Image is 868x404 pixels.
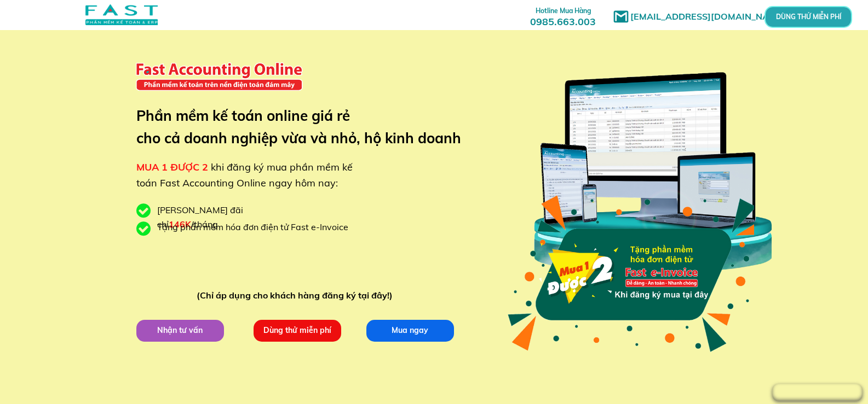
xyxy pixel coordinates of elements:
p: DÙNG THỬ MIỄN PHÍ [795,14,821,20]
div: (Chỉ áp dụng cho khách hàng đăng ký tại đây!) [197,289,398,303]
div: Tặng phần mềm hóa đơn điện tử Fast e-Invoice [157,220,357,235]
h3: Phần mềm kế toán online giá rẻ cho cả doanh nghiệp vừa và nhỏ, hộ kinh doanh [136,104,478,150]
span: 146K [169,219,191,230]
p: Mua ngay [366,319,453,341]
p: Dùng thử miễn phí [253,319,341,341]
h1: [EMAIL_ADDRESS][DOMAIN_NAME] [630,10,792,24]
span: MUA 1 ĐƯỢC 2 [136,161,208,173]
h3: 0985.663.003 [518,4,608,27]
span: Hotline Mua Hàng [536,7,591,15]
p: Nhận tư vấn [136,319,223,341]
span: khi đăng ký mua phần mềm kế toán Fast Accounting Online ngay hôm nay: [136,161,353,189]
div: [PERSON_NAME] đãi chỉ /tháng [157,203,300,231]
